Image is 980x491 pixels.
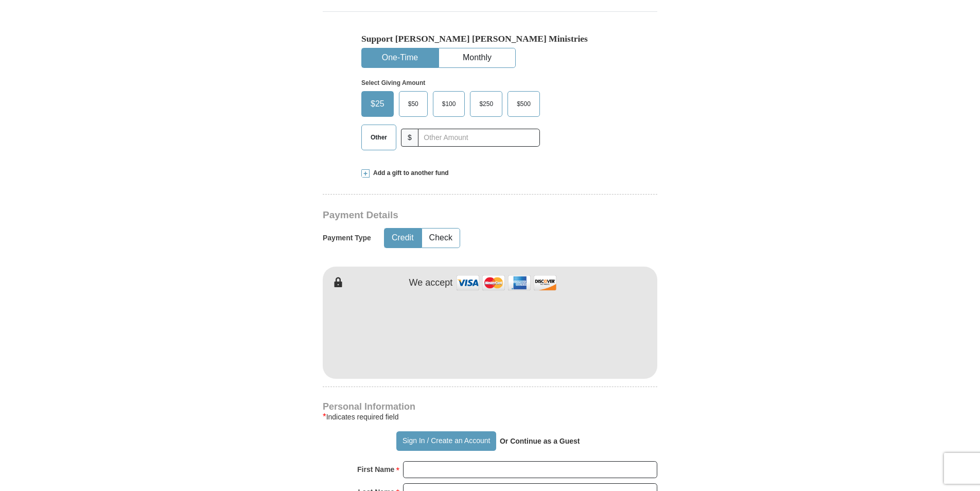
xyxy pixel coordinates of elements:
img: credit cards accepted [455,272,558,294]
button: Credit [384,229,421,248]
button: One-Time [362,48,438,67]
strong: First Name [357,462,394,477]
span: Add a gift to another fund [370,169,449,178]
button: Check [422,229,460,248]
h4: We accept [409,277,453,289]
h4: Personal Information [323,402,657,411]
button: Monthly [439,48,515,67]
span: $25 [365,96,390,112]
span: $100 [437,96,461,112]
strong: Or Continue as a Guest [500,437,580,445]
span: $500 [512,96,536,112]
h5: Payment Type [323,234,371,242]
span: Other [365,130,392,145]
span: $250 [474,96,498,112]
div: Indicates required field [323,411,657,423]
input: Other Amount [418,129,540,147]
span: $ [401,129,418,147]
span: $50 [403,96,424,112]
button: Sign In / Create an Account [396,431,496,451]
h5: Support [PERSON_NAME] [PERSON_NAME] Ministries [361,33,619,44]
strong: Select Giving Amount [361,79,425,86]
h3: Payment Details [323,209,585,221]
